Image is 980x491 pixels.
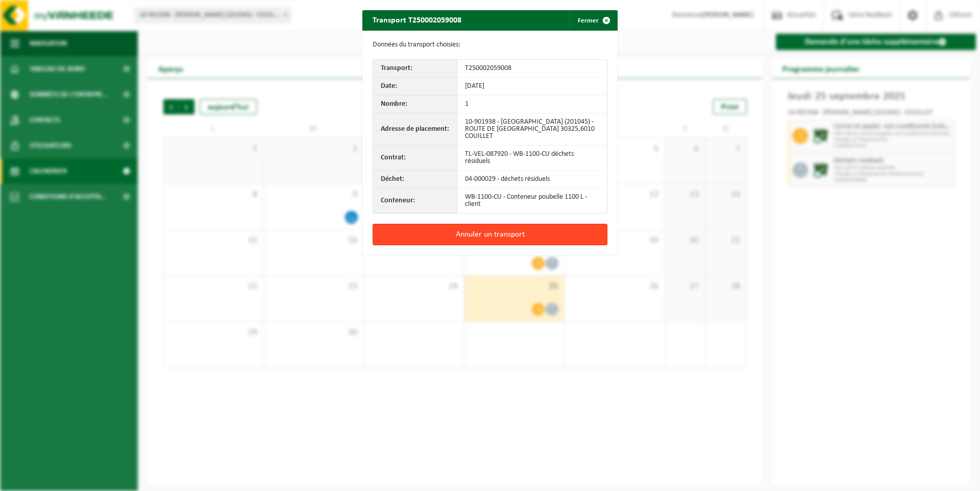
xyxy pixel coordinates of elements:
th: Adresse de placement: [373,113,457,146]
td: 04-000029 - déchets résiduels [457,171,607,189]
th: Nombre: [373,96,457,113]
th: Date: [373,78,457,96]
th: Conteneur: [373,189,457,213]
td: 10-901938 - [GEOGRAPHIC_DATA] (201045) - ROUTE DE [GEOGRAPHIC_DATA] 30325,6010 COUILLET [457,113,607,146]
th: Contrat: [373,146,457,171]
td: T250002059008 [457,60,607,78]
th: Déchet: [373,171,457,189]
th: Transport: [373,60,457,78]
button: Annuler un transport [373,224,607,245]
td: TL-VEL-087920 - WB-1100-CU déchets résiduels [457,146,607,171]
button: Fermer [570,10,617,31]
td: 1 [457,96,607,113]
h2: Transport T250002059008 [362,10,472,30]
p: Données du transport choisies: [373,41,607,49]
td: [DATE] [457,78,607,96]
td: WB-1100-CU - Conteneur poubelle 1100 L - client [457,189,607,213]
